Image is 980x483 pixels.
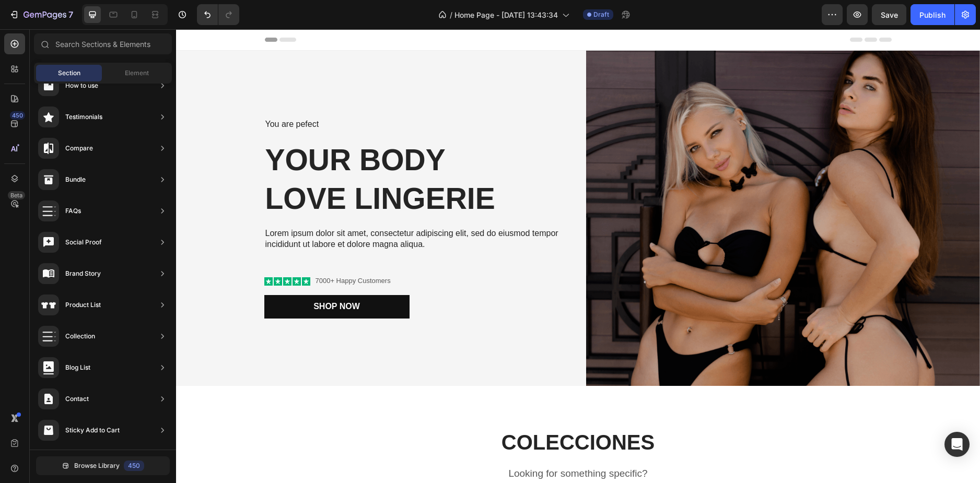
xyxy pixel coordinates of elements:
[34,33,172,54] input: Search Sections & Elements
[65,300,101,310] div: Product List
[90,437,715,452] p: Looking for something specific?
[944,432,970,457] div: Open Intercom Messenger
[410,21,804,357] img: gempages_432750572815254551-066a8788-f711-4186-9d7a-21686b4cdc88.png
[68,8,73,21] p: 7
[919,9,946,20] div: Publish
[65,112,102,122] div: Testimonials
[124,461,144,471] div: 450
[65,268,101,279] div: Brand Story
[65,237,102,248] div: Social Proof
[65,143,93,154] div: Compare
[65,206,81,216] div: FAQs
[74,461,120,470] span: Browse Library
[125,68,149,78] span: Element
[881,10,898,19] span: Save
[176,29,980,483] iframe: Design area
[4,4,78,25] button: 7
[65,174,86,185] div: Bundle
[65,80,98,91] div: How to use
[65,362,90,373] div: Blog List
[454,9,558,20] span: Home Page - [DATE] 13:43:34
[89,398,716,428] h2: COLECCIONES
[10,111,25,120] div: 450
[36,456,170,475] button: Browse Library450
[8,191,25,199] div: Beta
[911,4,954,25] button: Publish
[58,68,80,78] span: Section
[65,425,120,435] div: Sticky Add to Cart
[872,4,906,25] button: Save
[450,9,452,20] span: /
[65,331,95,341] div: Collection
[65,394,89,404] div: Contact
[197,4,239,25] div: Undo/Redo
[593,10,609,19] span: Draft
